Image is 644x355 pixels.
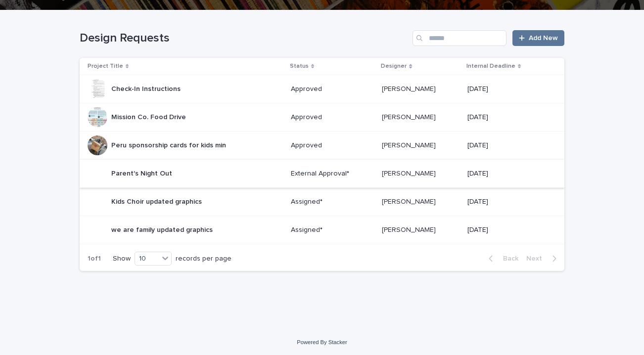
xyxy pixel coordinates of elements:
button: Back [481,254,522,263]
p: External Approval* [291,170,374,178]
p: records per page [176,255,231,263]
p: Assigned* [291,198,374,206]
h1: Design Requests [80,31,409,45]
tr: Peru sponsorship cards for kids minPeru sponsorship cards for kids min Approved[PERSON_NAME][PERS... [80,132,564,160]
p: Parent's Night Out [111,168,174,178]
p: we are family updated graphics [111,224,215,234]
p: Designer [381,61,407,72]
p: [PERSON_NAME] [382,168,438,178]
span: Back [497,255,518,262]
tr: Check-In InstructionsCheck-In Instructions Approved[PERSON_NAME][PERSON_NAME] [DATE] [80,75,564,103]
p: [DATE] [467,170,549,178]
button: Next [522,254,564,263]
tr: we are family updated graphicswe are family updated graphics Assigned*[PERSON_NAME][PERSON_NAME] ... [80,216,564,244]
p: [DATE] [467,85,549,93]
p: [DATE] [467,198,549,206]
tr: Parent's Night OutParent's Night Out External Approval*[PERSON_NAME][PERSON_NAME] [DATE] [80,160,564,188]
p: Mission Co. Food Drive [111,111,188,122]
p: Peru sponsorship cards for kids min [111,139,228,150]
p: Kids Choir updated graphics [111,196,204,206]
a: Add New [512,30,564,46]
p: Assigned* [291,226,374,234]
p: [DATE] [467,141,549,150]
p: [DATE] [467,226,549,234]
p: [PERSON_NAME] [382,139,438,150]
p: [DATE] [467,113,549,122]
p: Internal Deadline [466,61,515,72]
tr: Kids Choir updated graphicsKids Choir updated graphics Assigned*[PERSON_NAME][PERSON_NAME] [DATE] [80,188,564,216]
p: [PERSON_NAME] [382,196,438,206]
span: Add New [529,35,558,42]
p: [PERSON_NAME] [382,111,438,122]
p: Approved [291,141,374,150]
p: Approved [291,85,374,93]
p: Approved [291,113,374,122]
span: Next [526,255,548,262]
p: [PERSON_NAME] [382,224,438,234]
div: 10 [135,254,159,264]
p: 1 of 1 [80,247,109,271]
p: [PERSON_NAME] [382,83,438,93]
p: Check-In Instructions [111,83,183,93]
a: Powered By Stacker [297,339,347,345]
p: Status [290,61,309,72]
p: Show [113,255,131,263]
input: Search [413,30,506,46]
p: Project Title [88,61,123,72]
tr: Mission Co. Food DriveMission Co. Food Drive Approved[PERSON_NAME][PERSON_NAME] [DATE] [80,103,564,132]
